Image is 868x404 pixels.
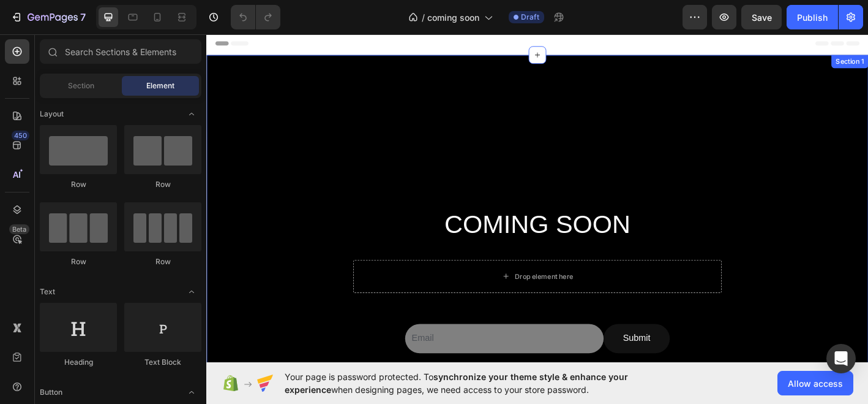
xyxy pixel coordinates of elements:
div: Beta [9,224,29,234]
span: Layout [40,109,64,120]
span: Text [40,286,55,297]
button: Submit [441,324,514,356]
button: Allow access [777,371,853,395]
span: Save [752,12,772,23]
p: 7 [80,10,86,25]
iframe: Design area [206,32,868,365]
span: Toggle open [182,282,201,302]
span: Button [40,387,62,398]
div: Drop element here [342,266,407,276]
div: Submit [462,331,493,349]
input: Search Sections & Elements [40,39,201,64]
div: Row [40,179,117,190]
span: Toggle open [182,104,201,124]
div: Text Block [124,357,201,368]
span: Toggle open [182,383,201,402]
span: Draft [521,12,539,23]
div: 450 [12,131,29,140]
button: 7 [5,5,91,29]
div: Section 1 [696,27,732,38]
span: Section [68,80,94,91]
span: Element [146,80,174,91]
button: Save [741,5,782,29]
div: Heading [40,357,117,368]
div: Publish [797,11,828,24]
div: Undo/Redo [231,5,280,29]
div: Row [40,256,117,267]
div: Open Intercom Messenger [826,344,856,373]
span: synchronize your theme style & enhance your experience [285,372,628,395]
div: Row [124,179,201,190]
div: Row [124,256,201,267]
span: Allow access [788,377,843,390]
span: Your page is password protected. To when designing pages, we need access to your store password. [285,370,676,396]
button: Publish [787,5,838,29]
span: / [422,11,425,24]
input: Email [220,324,441,356]
span: coming soon [427,11,479,24]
